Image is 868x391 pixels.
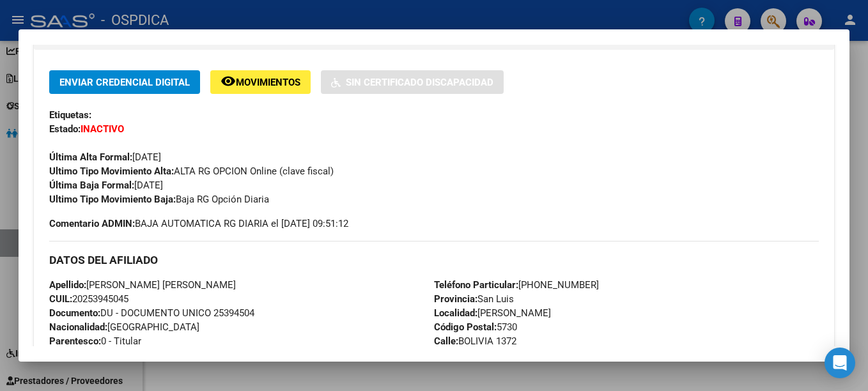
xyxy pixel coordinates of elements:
[49,151,132,163] strong: Última Alta Formal:
[434,279,518,291] strong: Teléfono Particular:
[49,165,334,177] span: ALTA RG OPCION Online (clave fiscal)
[49,180,134,191] strong: Última Baja Formal:
[49,253,819,267] h3: DATOS DEL AFILIADO
[49,279,236,291] span: [PERSON_NAME] [PERSON_NAME]
[825,348,855,378] div: Open Intercom Messenger
[49,321,107,333] strong: Nacionalidad:
[49,293,72,305] strong: CUIL:
[49,123,81,135] strong: Estado:
[434,321,497,333] strong: Código Postal:
[210,70,311,94] button: Movimientos
[49,307,100,319] strong: Documento:
[49,194,176,205] strong: Ultimo Tipo Movimiento Baja:
[434,293,514,305] span: San Luis
[49,180,163,191] span: [DATE]
[236,77,300,88] span: Movimientos
[434,335,458,347] strong: Calle:
[434,335,516,347] span: BOLIVIA 1372
[49,321,199,333] span: [GEOGRAPHIC_DATA]
[434,321,517,333] span: 5730
[321,70,504,94] button: Sin Certificado Discapacidad
[434,279,599,291] span: [PHONE_NUMBER]
[49,279,86,291] strong: Apellido:
[49,165,174,177] strong: Ultimo Tipo Movimiento Alta:
[49,335,101,347] strong: Parentesco:
[49,70,200,94] button: Enviar Credencial Digital
[434,307,551,319] span: [PERSON_NAME]
[434,293,477,305] strong: Provincia:
[49,194,269,205] span: Baja RG Opción Diaria
[49,307,254,319] span: DU - DOCUMENTO UNICO 25394504
[49,293,128,305] span: 20253945045
[59,77,190,88] span: Enviar Credencial Digital
[346,77,493,88] span: Sin Certificado Discapacidad
[49,151,161,163] span: [DATE]
[81,123,124,135] strong: INACTIVO
[434,307,477,319] strong: Localidad:
[221,73,236,89] mat-icon: remove_red_eye
[49,109,91,121] strong: Etiquetas:
[49,335,141,347] span: 0 - Titular
[49,218,135,229] strong: Comentario ADMIN:
[49,217,348,231] span: BAJA AUTOMATICA RG DIARIA el [DATE] 09:51:12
